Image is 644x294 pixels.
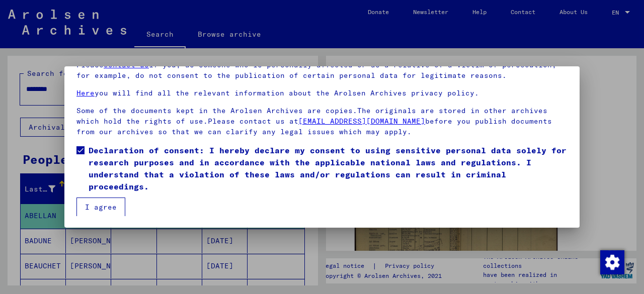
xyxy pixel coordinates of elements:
[76,106,568,137] p: Some of the documents kept in the Arolsen Archives are copies.The originals are stored in other a...
[76,198,125,217] button: I agree
[89,144,568,192] span: Declaration of consent: I hereby declare my consent to using sensitive personal data solely for r...
[76,88,568,99] p: you will find all the relevant information about the Arolsen Archives privacy policy.
[298,117,425,126] a: [EMAIL_ADDRESS][DOMAIN_NAME]
[76,60,568,81] p: Please if you, as someone who is personally affected or as a relative of a victim of persecution,...
[104,60,149,69] a: contact us
[76,88,95,97] a: Here
[600,250,624,274] img: Change consent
